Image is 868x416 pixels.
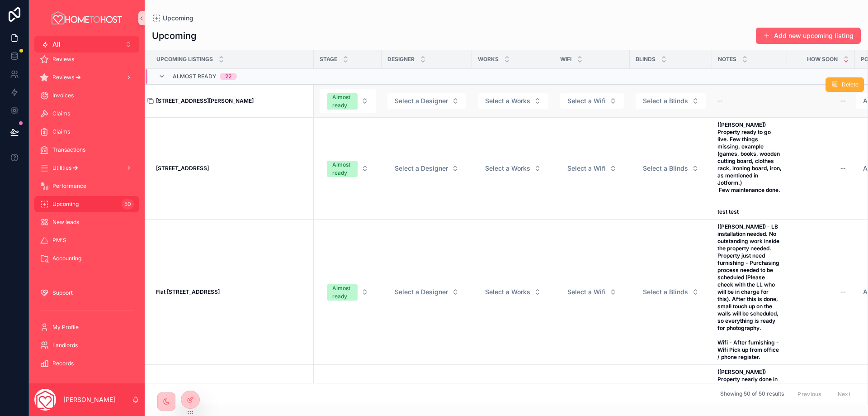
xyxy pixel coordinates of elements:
[50,11,123,25] img: App logo
[332,93,352,110] div: Almost ready
[643,96,688,105] span: Select a Blinds
[320,56,337,63] span: Stage
[560,93,624,109] button: Select Button
[636,56,656,63] span: Blinds
[52,40,61,49] span: All
[34,285,139,301] a: Support
[717,97,782,105] a: --
[793,161,849,176] a: --
[156,165,209,172] strong: [STREET_ADDRESS]
[52,289,73,296] span: Support
[332,284,352,301] div: Almost ready
[567,287,606,296] span: Select a Wifi
[34,214,139,230] a: New leads
[156,288,308,296] a: Flat [STREET_ADDRESS]
[485,96,530,105] span: Select a Works
[52,342,78,349] span: Landlords
[477,92,549,110] a: Select Button
[387,92,467,110] a: Select Button
[156,288,220,295] strong: Flat [STREET_ADDRESS]
[52,146,85,153] span: Transactions
[52,237,66,244] span: PM'S
[156,97,308,105] a: [STREET_ADDRESS][PERSON_NAME]
[52,182,86,190] span: Performance
[34,196,139,212] a: Upcoming50
[320,89,376,113] button: Select Button
[52,74,81,81] span: Reviews 🡪
[636,284,706,300] button: Select Button
[320,280,376,304] button: Select Button
[478,56,499,63] span: Works
[387,284,466,300] button: Select Button
[793,285,849,299] a: --
[636,160,706,177] button: Select Button
[560,160,624,177] button: Select Button
[319,156,376,181] a: Select Button
[387,160,466,177] button: Select Button
[34,232,139,249] a: PM'S
[34,36,139,53] button: Select Button
[387,283,467,301] a: Select Button
[332,161,352,177] div: Almost ready
[319,88,376,114] a: Select Button
[34,69,139,86] a: Reviews 🡪
[840,97,846,105] div: --
[34,142,139,158] a: Transactions
[152,14,193,23] a: Upcoming
[720,391,784,398] span: Showing 50 of 50 results
[34,87,139,104] a: Invoices
[717,97,723,105] span: --
[477,160,549,177] a: Select Button
[34,178,139,194] a: Performance
[395,287,448,296] span: Select a Designer
[756,28,861,44] button: Add new upcoming listing
[560,284,624,300] button: Select Button
[826,77,864,92] button: Delete
[52,201,79,208] span: Upcoming
[52,92,74,99] span: Invoices
[52,219,79,226] span: New leads
[567,96,606,105] span: Select a Wifi
[793,94,849,108] a: --
[34,250,139,267] a: Accounting
[387,56,415,63] span: Designer
[34,355,139,372] a: Records
[842,81,859,88] span: Delete
[152,29,196,42] h1: Upcoming
[225,73,231,80] div: 22
[122,199,134,210] div: 50
[560,56,571,63] span: Wifi
[635,92,707,110] a: Select Button
[635,283,707,301] a: Select Button
[52,255,81,262] span: Accounting
[156,165,308,172] a: [STREET_ADDRESS]
[840,165,846,172] div: --
[560,92,624,110] a: Select Button
[567,164,606,173] span: Select a Wifi
[319,279,376,305] a: Select Button
[52,324,79,331] span: My Profile
[717,121,782,215] a: ([PERSON_NAME]) Property ready to go live. Few things missing, example (games, books, wooden cutt...
[63,395,115,404] p: [PERSON_NAME]
[34,319,139,335] a: My Profile
[560,283,624,301] a: Select Button
[156,97,254,104] strong: [STREET_ADDRESS][PERSON_NAME]
[34,105,139,122] a: Claims
[636,93,706,109] button: Select Button
[718,56,736,63] span: Notes
[387,160,467,177] a: Select Button
[635,160,707,177] a: Select Button
[717,121,783,215] strong: ([PERSON_NAME]) Property ready to go live. Few things missing, example (games, books, wooden cutt...
[52,56,74,63] span: Reviews
[52,164,78,172] span: Utilities 🡪
[52,360,74,367] span: Records
[643,287,688,296] span: Select a Blinds
[52,110,70,117] span: Claims
[477,283,549,301] a: Select Button
[395,96,448,105] span: Select a Designer
[34,337,139,354] a: Landlords
[485,164,530,173] span: Select a Works
[34,51,139,67] a: Reviews
[807,56,838,63] span: How soon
